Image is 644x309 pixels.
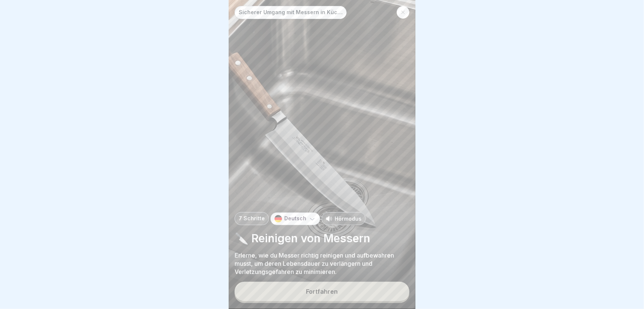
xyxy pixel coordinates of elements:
p: Deutsch [284,215,306,222]
p: 🔪 Reinigen von Messern [235,231,409,245]
p: Erlerne, wie du Messer richtig reinigen und aufbewahren musst, um deren Lebensdauer zu verlängern... [235,251,409,276]
button: Fortfahren [235,282,409,301]
img: de.svg [275,215,282,223]
p: Hörmodus [335,215,362,223]
p: 7 Schritte [239,215,265,222]
div: Fortfahren [306,288,338,295]
p: Sicherer Umgang mit Messern in Küchen [239,9,343,16]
